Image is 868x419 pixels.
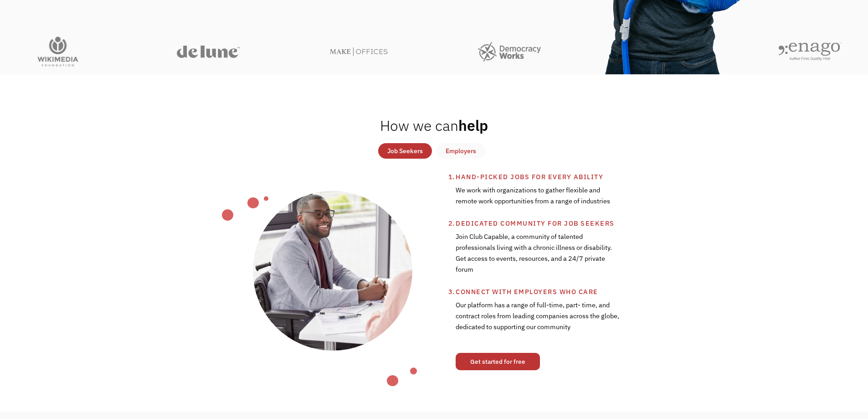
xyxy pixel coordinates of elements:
[456,182,621,218] div: We work with organizations to gather flexible and remote work opportunities from a range of indus...
[456,286,691,297] div: Connect with employers who care
[446,145,476,156] div: Employers
[456,353,540,370] a: Get started for free
[456,218,691,229] div: Dedicated community for job seekers
[387,145,423,156] div: Job Seekers
[456,297,621,344] div: Our platform has a range of full-time, part- time, and contract roles from leading companies acro...
[380,116,458,135] span: How we can
[456,229,621,286] div: Join Club Capable, a community of talented professionals living with a chronic illness or disabil...
[456,171,691,182] div: Hand-picked jobs for every ability
[380,116,488,134] h2: help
